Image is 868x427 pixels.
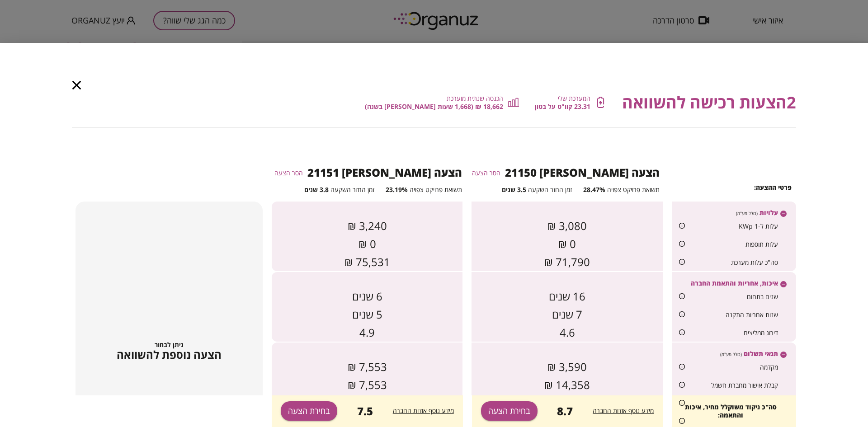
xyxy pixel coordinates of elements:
[747,292,778,301] span: שנים בתחום
[410,185,462,194] span: תשואת פרויקט צפויה
[393,407,454,416] button: מידע נוסף אודות החברה
[726,310,778,319] span: שנות אחריות התקנה
[505,165,660,180] span: הצעה [PERSON_NAME] 21150
[593,407,654,415] span: מידע נוסף אודות החברה
[674,404,787,419] span: סה"כ ניקוד משוקלל מחיר, איכות והתאמה:
[274,169,303,177] span: הסר הצעה
[272,202,796,217] div: עלויות(כולל מע"מ)
[736,210,758,217] span: (כולל מע"מ)
[745,240,778,249] span: עלות תוספות
[344,254,390,270] span: 75,531 ₪
[558,94,590,103] span: המערכת שלי
[549,288,585,305] span: 16 שנים
[365,103,503,110] span: 18,662 ₪ (1,668 שעות [PERSON_NAME] בשנה)
[607,185,660,194] span: תשואת פרויקט צפויה
[274,169,303,178] button: הסר הצעה
[528,185,572,194] span: זמן החזר השקעה
[307,165,462,180] span: הצעה [PERSON_NAME] 21151
[386,185,408,194] span: 23.19%
[744,328,778,337] span: דירוג ממליצים
[547,218,587,234] span: 3,080 ₪
[117,348,222,361] span: הצעה נוספת להשוואה
[272,343,796,358] div: תנאי תשלום(כולל מע"מ)
[544,395,590,411] span: 46,664 ₪
[344,395,390,411] span: 37,766 ₪
[593,407,654,416] button: מידע נוסף אודות החברה
[711,381,778,389] span: קבלת אישור מחברת חשמל
[552,306,582,323] span: 7 שנים
[472,169,500,178] button: הסר הצעה
[352,306,382,323] span: 5 שנים
[359,236,376,252] span: 0 ₪
[558,236,576,252] span: 0 ₪
[330,185,374,194] span: זמן החזר השקעה
[622,90,796,115] span: 2 הצעות רכישה להשוואה
[481,402,538,421] button: בחירת הצעה
[393,407,454,415] span: מידע נוסף אודות החברה
[731,258,778,267] span: סה"כ עלות מערכת
[348,359,387,375] span: 7,553 ₪
[557,405,573,418] span: 8.7
[759,209,778,216] span: עלויות
[535,103,590,110] span: 23.31 קוו"ט על בטון
[544,254,590,270] span: 71,790 ₪
[352,288,382,305] span: 6 שנים
[272,272,796,287] div: איכות, אחריות והתאמת החברה
[502,185,526,194] span: 3.5 שנים
[547,359,587,375] span: 3,590 ₪
[544,377,590,393] span: 14,358 ₪
[447,94,503,103] span: הכנסה שנתית מוערכת
[583,185,605,194] span: 28.47%
[760,363,778,371] span: מקדמה
[348,218,387,234] span: 3,240 ₪
[754,183,792,192] span: פרטי ההצעה:
[281,402,337,421] button: בחירת הצעה
[691,279,778,287] span: איכות, אחריות והתאמת החברה
[720,351,742,358] span: (כולל מע"מ)
[155,341,184,348] span: ניתן לבחור
[744,350,778,357] span: תנאי תשלום
[348,377,387,393] span: 7,553 ₪
[472,169,500,177] span: הסר הצעה
[304,185,329,194] span: 3.8 שנים
[357,405,373,418] span: 7.5
[560,324,575,341] span: 4.6
[739,222,778,230] span: עלות ל-1 KWp
[359,324,375,341] span: 4.9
